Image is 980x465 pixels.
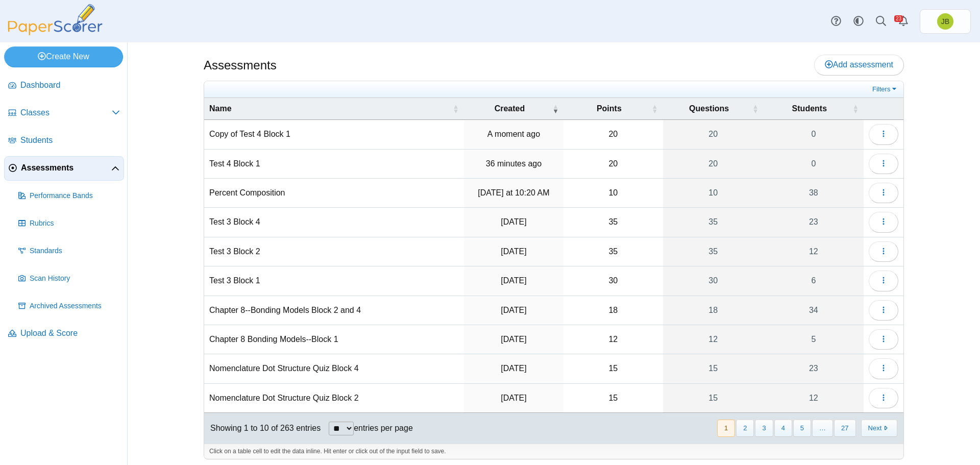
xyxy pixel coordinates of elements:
span: Joel Boyd [937,13,953,30]
span: Performance Bands [30,191,120,201]
span: Upload & Score [20,328,120,339]
button: 3 [755,420,773,436]
a: 30 [663,266,764,295]
time: Oct 3, 2025 at 12:38 PM [486,159,542,168]
nav: pagination [716,420,897,436]
td: Nomenclature Dot Structure Quiz Block 2 [204,384,464,413]
a: 0 [764,120,864,149]
td: 35 [563,237,663,266]
a: Classes [4,101,124,126]
td: Test 3 Block 1 [204,266,464,296]
a: Filters [870,84,901,94]
a: Joel Boyd [920,9,971,34]
a: 35 [663,208,764,236]
a: Performance Bands [14,184,124,208]
time: Sep 17, 2025 at 2:45 PM [501,335,526,344]
button: 2 [736,420,754,436]
a: 12 [764,384,864,412]
button: 4 [774,420,792,436]
a: Standards [14,239,124,263]
a: Add assessment [814,55,904,75]
span: Assessments [21,162,111,174]
span: Standards [30,246,120,256]
td: 20 [563,120,663,149]
a: 15 [663,384,764,412]
td: 15 [563,384,663,413]
a: 0 [764,150,864,178]
td: 12 [563,325,663,354]
span: Created [469,103,550,114]
time: Sep 12, 2025 at 1:40 PM [501,394,526,402]
img: PaperScorer [4,4,106,35]
button: 1 [717,420,735,436]
a: 38 [764,179,864,207]
span: Joel Boyd [941,18,949,25]
span: Classes [20,107,112,118]
span: Name : Activate to sort [453,104,459,114]
a: 23 [764,208,864,236]
a: Dashboard [4,74,124,98]
time: Sep 22, 2025 at 1:41 PM [501,217,526,226]
span: Rubrics [30,218,120,229]
span: Points [569,103,649,114]
button: 27 [834,420,855,436]
a: Assessments [4,156,124,181]
a: PaperScorer [4,28,106,37]
a: Students [4,129,124,153]
a: Rubrics [14,211,124,236]
time: Sep 12, 2025 at 1:41 PM [501,364,526,373]
span: Name [209,103,451,114]
a: 34 [764,296,864,325]
td: Chapter 8--Bonding Models Block 2 and 4 [204,296,464,325]
td: Percent Composition [204,179,464,208]
a: 20 [663,150,764,178]
a: Create New [4,46,123,67]
td: 15 [563,354,663,383]
td: 10 [563,179,663,208]
span: Students [769,103,850,114]
td: Test 3 Block 4 [204,208,464,237]
time: Oct 3, 2025 at 1:14 PM [487,130,540,138]
td: 35 [563,208,663,237]
span: Students [20,135,120,146]
span: Dashboard [20,80,120,91]
td: Test 4 Block 1 [204,150,464,179]
a: 23 [764,354,864,383]
a: 5 [764,325,864,354]
a: 20 [663,120,764,149]
a: Alerts [892,10,915,33]
td: 18 [563,296,663,325]
label: entries per page [354,424,413,432]
td: 30 [563,266,663,296]
a: 10 [663,179,764,207]
button: Next [861,420,897,436]
time: Sep 22, 2025 at 12:38 PM [501,276,526,285]
time: Sep 22, 2025 at 1:08 PM [501,247,526,256]
span: Created : Activate to remove sorting [552,104,558,114]
span: Questions [668,103,750,114]
span: Scan History [30,274,120,284]
td: Copy of Test 4 Block 1 [204,120,464,149]
a: 6 [764,266,864,295]
td: 20 [563,150,663,179]
span: Points : Activate to sort [652,104,658,114]
a: 35 [663,237,764,266]
div: Showing 1 to 10 of 263 entries [204,413,321,444]
a: 15 [663,354,764,383]
td: Chapter 8 Bonding Models--Block 1 [204,325,464,354]
time: Sep 17, 2025 at 2:50 PM [501,306,526,314]
span: … [812,420,833,436]
a: 12 [764,237,864,266]
span: Add assessment [825,60,893,69]
td: Test 3 Block 2 [204,237,464,266]
a: 18 [663,296,764,325]
a: 12 [663,325,764,354]
div: Click on a table cell to edit the data inline. Hit enter or click out of the input field to save. [204,444,903,459]
time: Sep 30, 2025 at 10:20 AM [478,188,549,197]
span: Questions : Activate to sort [752,104,758,114]
h1: Assessments [204,57,277,74]
button: 5 [793,420,811,436]
a: Archived Assessments [14,294,124,319]
span: Archived Assessments [30,301,120,311]
td: Nomenclature Dot Structure Quiz Block 4 [204,354,464,383]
